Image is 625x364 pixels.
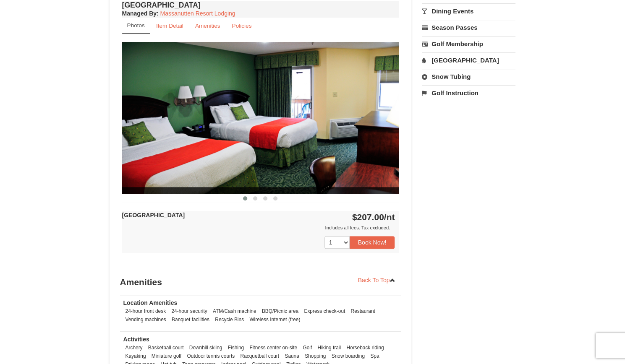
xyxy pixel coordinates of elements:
li: Basketball court [146,343,186,352]
img: 18876286-41-233aa5f3.jpg [122,42,399,193]
li: Fitness center on-site [247,343,299,352]
li: Restaurant [348,307,377,315]
strong: $207.00 [352,212,395,222]
li: Horseback riding [344,343,386,352]
a: Policies [226,18,257,34]
li: Banquet facilities [170,315,212,324]
li: Wireless Internet (free) [247,315,302,324]
li: Vending machines [123,315,168,324]
a: Golf Membership [422,36,515,52]
li: Kayaking [123,352,148,360]
li: Racquetball court [238,352,281,360]
li: Downhill skiing [187,343,225,352]
small: Policies [232,23,251,29]
li: Spa [368,352,381,360]
a: [GEOGRAPHIC_DATA] [422,52,515,68]
span: Managed By [122,10,157,17]
li: Archery [123,343,145,352]
a: Back To Top [353,274,401,286]
li: BBQ/Picnic area [260,307,301,315]
li: 24-hour front desk [123,307,168,315]
li: Miniature golf [149,352,183,360]
li: Shopping [303,352,328,360]
li: Snow boarding [329,352,367,360]
h4: [GEOGRAPHIC_DATA] [122,1,399,9]
li: Fishing [226,343,246,352]
a: Item Detail [151,18,189,34]
h3: Amenities [120,274,401,291]
a: Massanutten Resort Lodging [160,10,235,17]
li: Express check-out [302,307,347,315]
a: Season Passes [422,20,515,35]
span: /nt [384,212,395,222]
strong: Activities [123,336,149,343]
a: Amenities [190,18,226,34]
li: Recycle Bins [213,315,246,324]
li: Golf [301,343,314,352]
strong: Location Amenities [123,299,178,306]
li: ATM/Cash machine [211,307,259,315]
small: Item Detail [156,23,183,29]
strong: : [122,10,159,17]
a: Golf Instruction [422,85,515,101]
a: Dining Events [422,3,515,19]
a: Photos [122,18,150,34]
small: Photos [127,22,145,29]
button: Book Now! [350,236,395,249]
div: Includes all fees. Tax excluded. [122,224,395,232]
li: Outdoor tennis courts [185,352,237,360]
small: Amenities [195,23,220,29]
li: Sauna [282,352,301,360]
a: Snow Tubing [422,69,515,84]
strong: [GEOGRAPHIC_DATA] [122,212,185,218]
li: 24-hour security [169,307,209,315]
li: Hiking trail [315,343,343,352]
